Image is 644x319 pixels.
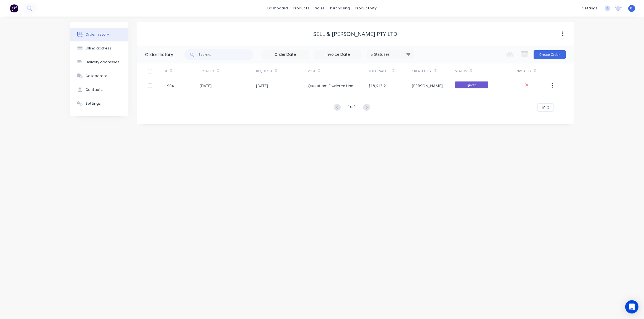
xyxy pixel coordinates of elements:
[256,69,272,74] div: Required
[70,69,128,83] button: Collaborate
[200,83,212,89] div: [DATE]
[580,4,600,12] div: settings
[86,32,109,37] div: Order history
[70,83,128,97] button: Contacts
[256,64,308,79] div: Required
[353,4,379,12] div: productivity
[70,41,128,55] button: Billing address
[313,31,397,37] div: Sell & [PERSON_NAME] Pty Ltd
[265,4,291,12] a: dashboard
[291,4,312,12] div: products
[327,4,353,12] div: purchasing
[308,64,368,79] div: PO #
[367,51,414,57] div: 5 Statuses
[86,87,103,92] div: Contacts
[86,46,111,51] div: Billing address
[412,69,431,74] div: Created By
[541,105,545,110] span: 10
[308,83,357,89] div: Quotation: Fowlerex Hoods
[86,73,107,78] div: Collaborate
[199,49,254,60] input: Search...
[368,69,389,74] div: Total Value
[145,51,173,58] div: Order history
[368,64,412,79] div: Total Value
[534,50,566,59] button: Create Order
[455,69,467,74] div: Status
[516,69,531,74] div: Invoiced
[165,64,200,79] div: #
[308,69,315,74] div: PO #
[412,83,443,89] div: [PERSON_NAME]
[86,101,101,106] div: Settings
[516,64,550,79] div: Invoiced
[165,83,174,89] div: 1904
[70,55,128,69] button: Delivery addresses
[165,69,167,74] div: #
[256,83,268,89] div: [DATE]
[70,97,128,110] button: Settings
[262,51,309,59] input: Order Date
[10,4,18,12] img: Factory
[625,300,638,313] div: Open Intercom Messenger
[455,81,488,88] span: Quote
[86,60,119,65] div: Delivery addresses
[348,104,356,112] div: 1 of 1
[200,69,214,74] div: Created
[200,64,256,79] div: Created
[312,4,327,12] div: sales
[368,83,388,89] div: $18,613.21
[315,51,361,59] input: Invoice Date
[412,64,455,79] div: Created By
[630,6,633,11] span: DI
[455,64,516,79] div: Status
[70,28,128,41] button: Order history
